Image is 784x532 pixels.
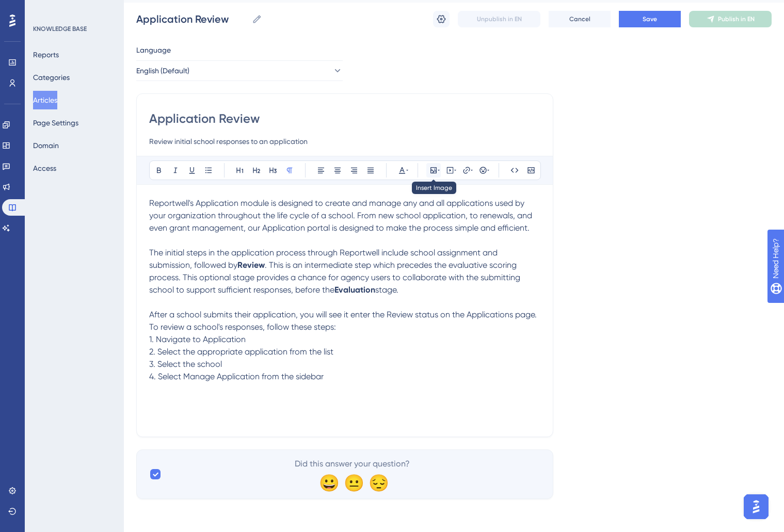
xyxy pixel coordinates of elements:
[136,12,248,26] input: Article Name
[33,68,70,87] button: Categories
[149,248,500,270] span: The initial steps in the application process through Reportwell include school assignment and sub...
[458,11,540,27] button: Unpublish in EN
[149,198,534,233] span: Reportwell's Application module is designed to create and manage any and all applications used by...
[149,135,540,148] input: Article Description
[149,372,324,381] span: 4. Select Manage Application from the sidebar
[344,474,360,491] div: 😐
[375,285,398,295] span: stage.
[33,25,87,33] div: KNOWLEDGE BASE
[741,491,772,522] iframe: UserGuiding AI Assistant Launcher
[149,359,222,369] span: 3. Select the school
[149,310,541,332] span: After a school submits their application, you will see it enter the Review status on the Applicat...
[549,11,611,27] button: Cancel
[295,458,410,470] span: Did this answer your question?
[136,65,189,77] span: English (Default)
[477,15,522,23] span: Unpublish in EN
[569,15,590,23] span: Cancel
[33,114,78,132] button: Page Settings
[33,91,57,109] button: Articles
[149,347,333,357] span: 2. Select the appropriate application from the list
[33,45,59,64] button: Reports
[33,159,56,178] button: Access
[319,474,335,491] div: 😀
[33,136,59,155] button: Domain
[136,60,343,81] button: English (Default)
[619,11,681,27] button: Save
[689,11,772,27] button: Publish in EN
[149,110,540,127] input: Article Title
[149,260,522,295] span: . This is an intermediate step which precedes the evaluative scoring process. This optional stage...
[149,334,246,344] span: 1. Navigate to Application
[718,15,755,23] span: Publish in EN
[237,260,265,270] strong: Review
[136,44,171,56] span: Language
[369,474,385,491] div: 😔
[643,15,657,23] span: Save
[24,3,65,15] span: Need Help?
[334,285,375,295] strong: Evaluation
